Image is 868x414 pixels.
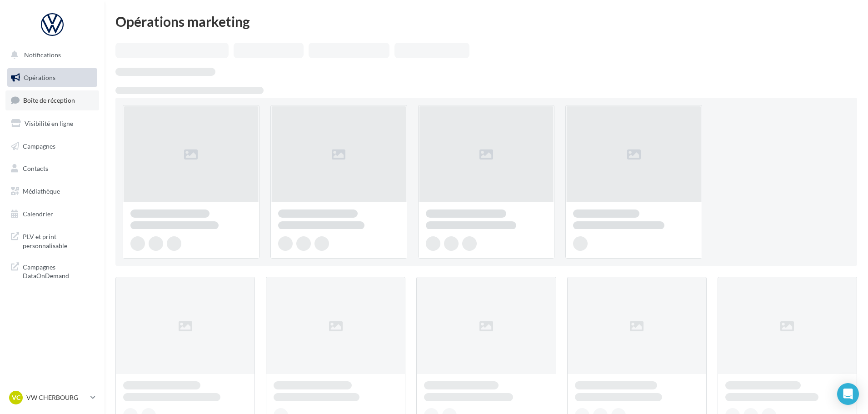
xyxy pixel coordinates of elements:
a: Campagnes [5,137,99,156]
span: Visibilité en ligne [25,120,73,127]
span: Notifications [24,51,61,59]
span: Campagnes [23,142,55,150]
span: Campagnes DataOnDemand [23,261,94,280]
a: Médiathèque [5,182,99,201]
p: VW CHERBOURG [26,393,87,402]
button: Notifications [5,45,95,65]
span: Calendrier [23,210,53,218]
a: Opérations [5,68,99,87]
a: PLV et print personnalisable [5,227,99,254]
a: Visibilité en ligne [5,114,99,133]
span: Boîte de réception [23,96,75,104]
a: Calendrier [5,205,99,224]
span: Médiathèque [23,187,60,195]
a: Contacts [5,159,99,178]
span: VC [12,393,20,402]
span: Opérations [24,74,55,81]
a: VC VW CHERBOURG [7,389,97,406]
a: Campagnes DataOnDemand [5,257,99,284]
span: PLV et print personnalisable [23,230,94,250]
span: Contacts [23,165,48,172]
div: Open Intercom Messenger [837,383,859,405]
div: Opérations marketing [115,15,857,28]
a: Boîte de réception [5,90,99,110]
